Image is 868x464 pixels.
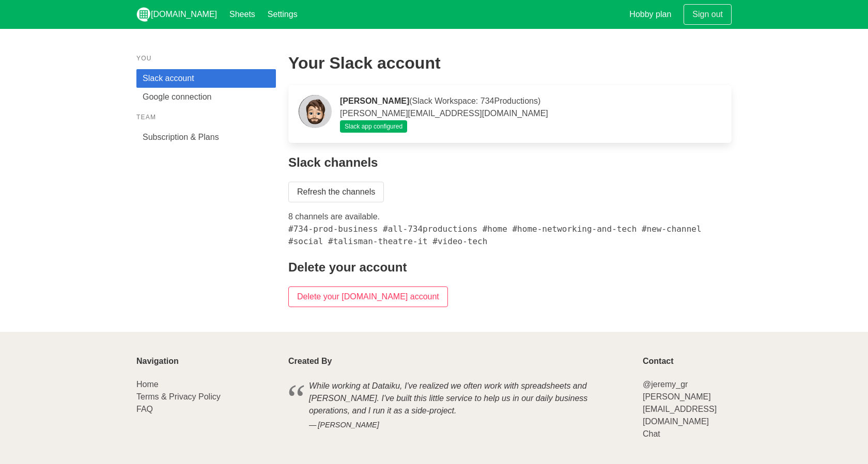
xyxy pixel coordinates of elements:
[136,392,221,401] a: Terms & Privacy Policy
[136,54,276,63] p: You
[288,182,384,202] a: Refresh the channels
[288,286,448,307] input: Delete your [DOMAIN_NAME] account
[309,420,610,431] cite: [PERSON_NAME]
[643,357,732,366] p: Contact
[643,392,717,426] a: [PERSON_NAME][EMAIL_ADDRESS][DOMAIN_NAME]
[288,260,732,274] h4: Delete your account
[340,120,407,133] span: Slack app configured
[136,380,159,389] a: Home
[684,4,732,25] a: Sign out
[288,224,702,246] span: #734-prod-business #all-734productions #home #home-networking-and-tech #new-channel #social #tali...
[136,69,276,88] a: Slack account
[643,380,688,389] a: @jeremy_gr
[299,95,332,128] img: 8381064522610_9874449615b1a82530bf_512.png
[340,97,409,105] strong: [PERSON_NAME]
[136,88,276,106] a: Google connection
[136,405,153,413] a: FAQ
[136,7,151,22] img: logo_v2_white.png
[288,54,732,72] h2: Your Slack account
[136,128,276,147] a: Subscription & Plans
[288,357,630,366] p: Created By
[136,357,276,366] p: Navigation
[288,155,732,169] h4: Slack channels
[643,429,660,438] a: Chat
[340,95,721,120] p: (Slack Workspace: 734Productions) [PERSON_NAME][EMAIL_ADDRESS][DOMAIN_NAME]
[136,113,276,122] p: Team
[288,211,732,248] p: 8 channels are available.
[288,378,630,433] blockquote: While working at Dataiku, I've realized we often work with spreadsheets and [PERSON_NAME]. I've b...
